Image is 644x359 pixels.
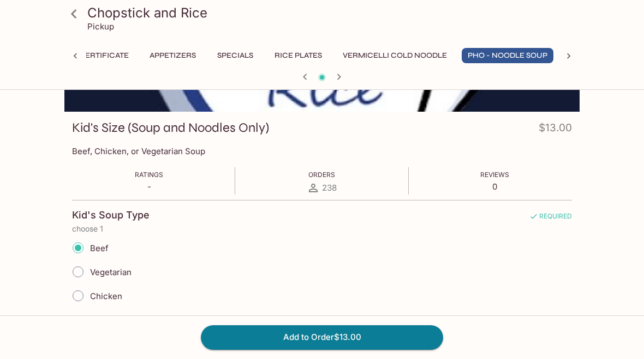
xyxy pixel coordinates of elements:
[87,21,114,32] p: Pickup
[539,119,572,141] h4: $13.00
[72,146,572,156] p: Beef, Chicken, or Vegetarian Soup
[211,48,260,63] button: Specials
[54,48,135,63] button: Gift Certificate
[308,171,335,179] span: Orders
[337,48,453,63] button: Vermicelli Cold Noodle
[462,48,553,63] button: Pho - Noodle Soup
[322,182,337,193] span: 238
[144,48,202,63] button: Appetizers
[135,181,163,192] p: -
[87,4,575,21] h3: Chopstick and Rice
[269,48,328,63] button: Rice Plates
[480,171,509,179] span: Reviews
[135,171,163,179] span: Ratings
[90,267,132,277] span: Vegetarian
[480,181,509,192] p: 0
[90,243,109,253] span: Beef
[529,212,572,224] span: REQUIRED
[72,119,269,136] h3: Kid's Size (Soup and Noodles Only)
[201,325,443,349] button: Add to Order$13.00
[72,209,150,221] h4: Kid's Soup Type
[72,224,572,233] p: choose 1
[90,291,122,301] span: Chicken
